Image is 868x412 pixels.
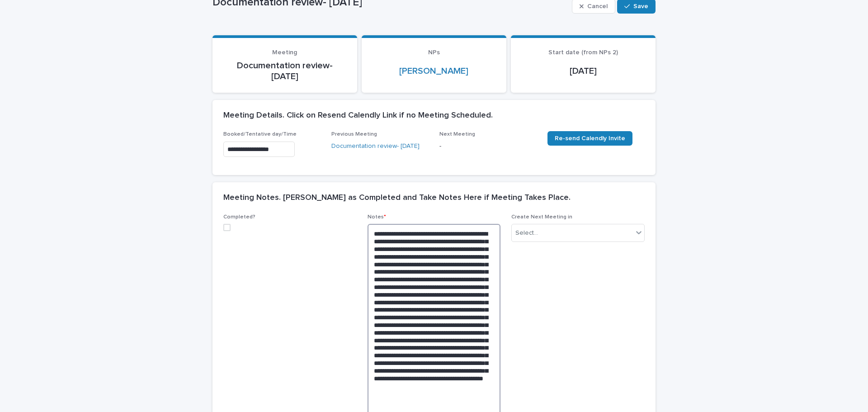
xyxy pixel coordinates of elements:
[547,131,632,146] a: Re-send Calendly Invite
[522,66,645,76] p: [DATE]
[511,214,572,220] span: Create Next Meeting in
[331,132,377,137] span: Previous Meeting
[515,228,538,238] div: Select...
[428,49,440,56] span: NPs
[223,193,571,203] h2: Meeting Notes. [PERSON_NAME] as Completed and Take Notes Here if Meeting Takes Place.
[587,3,608,9] span: Cancel
[223,132,297,137] span: Booked/Tentative day/Time
[439,142,537,151] p: -
[223,214,255,220] span: Completed?
[272,49,297,56] span: Meeting
[399,66,468,76] a: [PERSON_NAME]
[548,49,618,56] span: Start date (from NPs 2)
[368,214,386,220] span: Notes
[439,132,475,137] span: Next Meeting
[223,111,493,121] h2: Meeting Details. Click on Resend Calendly Link if no Meeting Scheduled.
[555,135,625,142] span: Re-send Calendly Invite
[331,142,420,151] a: Documentation review- [DATE]
[633,3,648,9] span: Save
[223,60,346,82] p: Documentation review- [DATE]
